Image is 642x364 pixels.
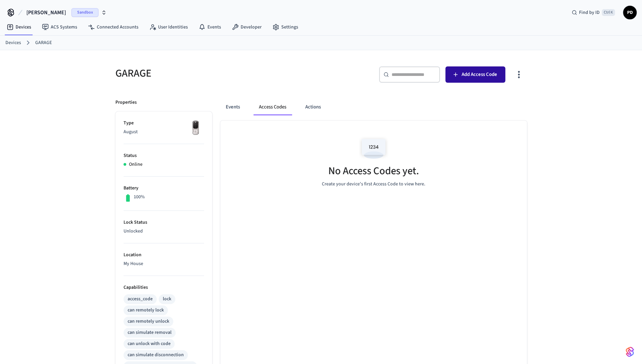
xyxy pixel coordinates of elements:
p: My House [124,260,204,267]
img: Yale Assure Touchscreen Wifi Smart Lock, Satin Nickel, Front [187,120,204,137]
button: Access Codes [253,99,292,115]
p: Battery [124,185,204,192]
button: Actions [300,99,326,115]
span: Add Access Code [462,70,497,79]
p: Lock Status [124,219,204,226]
p: Type [124,120,204,127]
div: can simulate disconnection [128,351,184,359]
span: Find by ID [579,9,600,16]
a: Developer [226,21,267,33]
h5: No Access Codes yet. [328,164,419,178]
div: can remotely lock [128,307,164,314]
p: Online [129,161,142,168]
button: Events [220,99,245,115]
a: Connected Accounts [83,21,144,33]
p: Properties [115,99,137,106]
p: Create your device's first Access Code to view here. [322,181,425,188]
span: [PERSON_NAME] [26,8,66,17]
p: Unlocked [124,228,204,235]
span: Ctrl K [602,9,615,16]
div: can unlock with code [128,340,171,347]
div: ant example [220,99,527,115]
button: Add Access Code [445,66,505,83]
a: ACS Systems [37,21,83,33]
a: User Identities [144,21,193,33]
img: Access Codes Empty State [358,134,389,163]
div: access_code [128,296,153,303]
a: Events [193,21,226,33]
div: can remotely unlock [128,318,169,325]
p: Capabilities [124,284,204,291]
h5: GARAGE [115,66,317,80]
span: Sandbox [71,8,98,17]
p: 100% [134,194,145,201]
p: Status [124,152,204,159]
a: GARAGE [35,39,52,46]
p: Location [124,251,204,259]
img: SeamLogoGradient.69752ec5.svg [626,346,634,357]
a: Devices [1,21,37,33]
p: August [124,128,204,136]
a: Devices [5,39,21,46]
div: lock [163,296,171,303]
div: can simulate removal [128,329,172,336]
a: Settings [267,21,304,33]
div: Find by IDCtrl K [566,6,620,19]
button: PD [623,6,637,19]
span: PD [624,6,636,19]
